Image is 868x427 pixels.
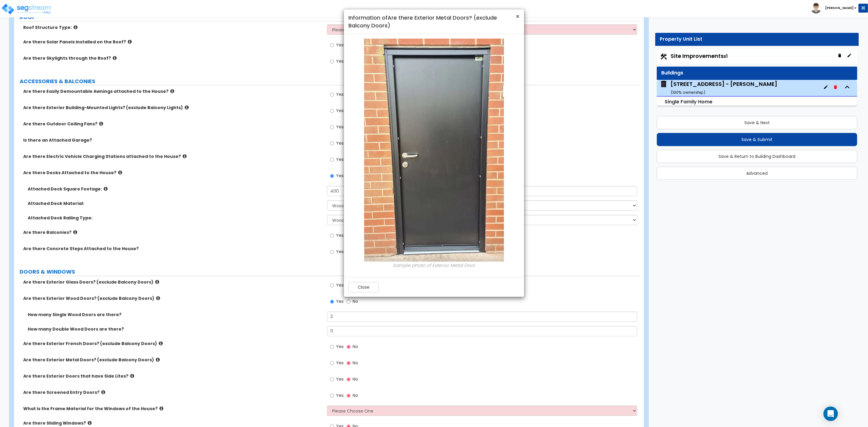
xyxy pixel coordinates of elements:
[348,14,520,29] h4: Information of Are there Exterior Metal Doors? (exclude Balcony Doors)
[364,39,504,262] img: metaldoor_yBntS9i.JPG
[348,282,379,292] button: Close
[393,262,475,268] i: Sample photo of Exterior Metal Door
[516,12,520,21] span: ×
[823,407,838,421] div: Open Intercom Messenger
[516,13,520,20] button: Close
